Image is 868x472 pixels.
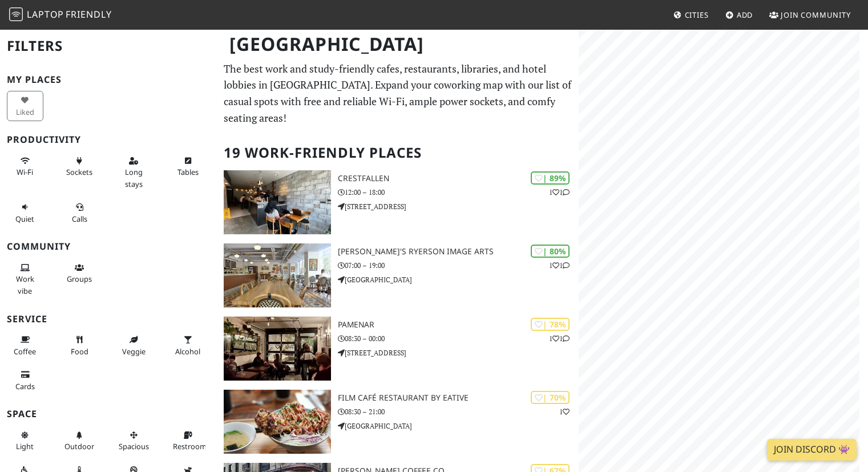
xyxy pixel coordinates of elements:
p: 1 1 [549,260,570,271]
h3: Productivity [7,134,210,145]
div: | 89% [531,171,570,185]
span: Veggie [122,346,146,357]
a: LaptopFriendly LaptopFriendly [9,5,112,25]
span: Friendly [66,8,111,21]
img: LaptopFriendly [9,7,23,21]
div: | 80% [531,245,570,258]
button: Quiet [7,198,43,228]
h2: 19 Work-Friendly Places [224,135,572,170]
h3: Film Café Restaurant by Eative [338,393,579,403]
h2: Filters [7,29,210,63]
span: Group tables [67,274,92,284]
p: 1 1 [549,333,570,344]
a: Crestfallen | 89% 11 Crestfallen 12:00 – 18:00 [STREET_ADDRESS] [217,170,579,234]
p: 07:00 – 19:00 [338,260,579,271]
button: Spacious [115,426,152,456]
h1: [GEOGRAPHIC_DATA] [220,29,576,60]
img: Balzac's Ryerson Image Arts [224,243,330,307]
span: Work-friendly tables [177,167,199,177]
span: Credit cards [15,381,35,391]
p: 08:30 – 21:00 [338,406,579,417]
a: Join Community [765,5,855,25]
span: Join Community [781,10,851,20]
button: Veggie [115,330,152,361]
a: Balzac's Ryerson Image Arts | 80% 11 [PERSON_NAME]'s Ryerson Image Arts 07:00 – 19:00 [GEOGRAPHIC... [217,243,579,307]
span: Coffee [14,346,36,357]
p: [STREET_ADDRESS] [338,201,579,212]
h3: Pamenar [338,320,579,330]
button: Restroom [169,426,206,456]
span: Power sockets [66,167,92,177]
span: Alcohol [175,346,200,357]
button: Cards [7,365,43,395]
h3: Crestfallen [338,174,579,183]
p: 12:00 – 18:00 [338,187,579,198]
span: Food [71,346,88,357]
h3: My Places [7,74,210,85]
button: Tables [169,151,206,182]
button: Calls [61,198,98,228]
button: Sockets [61,151,98,182]
button: Long stays [115,151,152,193]
span: Laptop [27,8,64,21]
a: Pamenar | 78% 11 Pamenar 08:30 – 00:00 [STREET_ADDRESS] [217,317,579,381]
span: Quiet [15,214,34,224]
button: Coffee [7,330,43,361]
span: Video/audio calls [72,214,87,224]
button: Alcohol [169,330,206,361]
p: 1 1 [549,187,570,198]
button: Food [61,330,98,361]
h3: Service [7,314,210,325]
button: Wi-Fi [7,151,43,182]
p: 08:30 – 00:00 [338,333,579,344]
span: Cities [685,10,709,20]
span: Natural light [16,441,34,451]
span: Outdoor area [64,441,94,451]
img: Pamenar [224,317,330,381]
span: Long stays [125,167,143,189]
p: The best work and study-friendly cafes, restaurants, libraries, and hotel lobbies in [GEOGRAPHIC_... [224,61,572,126]
p: [GEOGRAPHIC_DATA] [338,421,579,431]
a: Film Café Restaurant by Eative | 70% 1 Film Café Restaurant by Eative 08:30 – 21:00 [GEOGRAPHIC_D... [217,390,579,454]
h3: Community [7,241,210,252]
span: Restroom [173,441,207,451]
span: People working [16,274,34,295]
h3: Space [7,409,210,419]
p: [STREET_ADDRESS] [338,347,579,358]
span: Spacious [119,441,149,451]
img: Crestfallen [224,170,330,234]
a: Add [721,5,758,25]
p: 1 [559,406,570,417]
div: | 70% [531,391,570,404]
button: Work vibe [7,258,43,300]
p: [GEOGRAPHIC_DATA] [338,274,579,285]
a: Join Discord 👾 [767,439,857,461]
button: Light [7,426,43,456]
span: Add [737,10,753,20]
a: Cities [669,5,713,25]
div: | 78% [531,318,570,331]
span: Stable Wi-Fi [17,167,33,177]
button: Outdoor [61,426,98,456]
h3: [PERSON_NAME]'s Ryerson Image Arts [338,247,579,257]
img: Film Café Restaurant by Eative [224,390,330,454]
button: Groups [61,258,98,289]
